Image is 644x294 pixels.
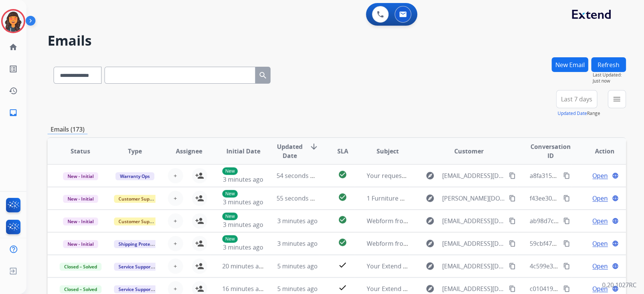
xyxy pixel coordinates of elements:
mat-icon: language [612,240,619,247]
mat-icon: person_add [195,194,204,203]
mat-icon: home [9,43,18,52]
span: Service Support [114,263,157,271]
span: 1 Furniture Parts Supplier [367,194,440,202]
span: 3 minutes ago [223,220,263,229]
span: Customer Support [114,217,163,225]
span: Subject [377,147,399,156]
p: New [222,213,238,220]
mat-icon: content_copy [509,195,516,202]
span: Type [128,147,142,156]
span: Range [558,110,600,116]
span: Assignee [176,147,202,156]
span: Your Extend Claim [367,285,419,293]
span: Your requested Mattress Firm receipt [367,171,474,180]
mat-icon: content_copy [563,240,570,247]
span: + [174,171,177,180]
span: + [174,262,177,271]
mat-icon: list_alt [9,64,18,73]
mat-icon: content_copy [509,240,516,247]
mat-icon: content_copy [563,263,570,269]
span: [EMAIL_ADDRESS][DOMAIN_NAME] [442,284,505,293]
mat-icon: person_add [195,262,204,271]
mat-icon: check_circle [338,215,347,224]
p: Emails (173) [48,125,88,134]
p: New [222,190,238,198]
span: New - Initial [63,172,98,180]
span: 3 minutes ago [223,175,263,184]
mat-icon: explore [426,216,435,225]
button: + [168,191,183,206]
span: Open [592,216,608,225]
span: 3 minutes ago [277,217,318,225]
mat-icon: content_copy [563,285,570,292]
span: [EMAIL_ADDRESS][DOMAIN_NAME] [442,171,505,180]
span: Last 7 days [561,98,592,101]
span: Open [592,171,608,180]
button: + [168,259,183,274]
span: Open [592,194,608,203]
span: [EMAIL_ADDRESS][DOMAIN_NAME] [442,239,505,248]
mat-icon: explore [426,262,435,271]
span: + [174,284,177,293]
mat-icon: person_add [195,171,204,180]
span: 3 minutes ago [277,239,318,248]
span: 54 seconds ago [277,171,321,180]
span: 16 minutes ago [222,285,266,293]
mat-icon: person_add [195,216,204,225]
mat-icon: search [258,71,267,80]
mat-icon: check [338,260,347,269]
span: [EMAIL_ADDRESS][DOMAIN_NAME] [442,216,505,225]
button: Updated Date [558,110,587,116]
span: 55 seconds ago [277,194,321,202]
span: 20 minutes ago [222,262,266,270]
mat-icon: language [612,172,619,179]
span: 3 minutes ago [223,198,263,206]
span: Last Updated: [593,72,626,78]
p: New [222,167,238,175]
span: f43ee307-34b1-488e-98fa-651fe6459ca8 [529,194,641,202]
mat-icon: language [612,263,619,269]
span: + [174,194,177,203]
span: Warranty Ops [115,172,154,180]
span: + [174,239,177,248]
mat-icon: person_add [195,239,204,248]
span: Initial Date [226,147,260,156]
span: Open [592,284,608,293]
mat-icon: check_circle [338,238,347,247]
p: 0.20.1027RC [602,280,636,289]
button: + [168,168,183,183]
span: SLA [337,147,348,156]
mat-icon: explore [426,194,435,203]
mat-icon: content_copy [563,172,570,179]
mat-icon: content_copy [563,195,570,202]
span: New - Initial [63,195,98,203]
mat-icon: history [9,86,18,95]
mat-icon: menu [612,95,621,104]
mat-icon: inbox [9,108,18,117]
th: Action [572,138,626,164]
mat-icon: check [338,283,347,292]
span: 5 minutes ago [277,285,318,293]
span: Status [71,147,90,156]
span: Shipping Protection [114,240,166,248]
span: New - Initial [63,217,98,225]
mat-icon: content_copy [509,285,516,292]
mat-icon: check_circle [338,193,347,202]
mat-icon: explore [426,239,435,248]
span: New - Initial [63,240,98,248]
p: New [222,235,238,243]
mat-icon: person_add [195,284,204,293]
mat-icon: check_circle [338,170,347,179]
h2: Emails [48,33,626,48]
span: Service Support [114,285,157,293]
span: Webform from [EMAIL_ADDRESS][DOMAIN_NAME] on [DATE] [367,217,538,225]
span: Customer [454,147,484,156]
mat-icon: content_copy [563,217,570,224]
span: Webform from [EMAIL_ADDRESS][DOMAIN_NAME] on [DATE] [367,239,538,248]
span: Closed – Solved [60,263,101,271]
button: + [168,213,183,228]
span: + [174,216,177,225]
span: Updated Date [277,142,303,160]
span: Open [592,262,608,271]
button: + [168,236,183,251]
